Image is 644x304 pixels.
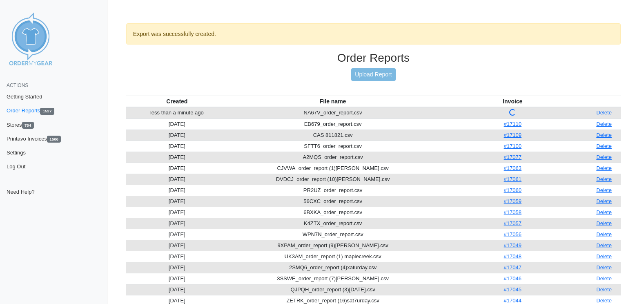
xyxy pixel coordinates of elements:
[228,218,438,229] td: K4ZTX_order_report.csv
[7,83,28,88] span: Actions
[504,198,521,204] a: #17059
[504,231,521,237] a: #17056
[228,107,438,119] td: NA67V_order_report.csv
[228,141,438,152] td: SFTT6_order_report.csv
[126,23,621,45] div: Export was successfully created.
[228,163,438,174] td: CJVWA_order_report (1)[PERSON_NAME].csv
[228,130,438,141] td: CAS 811821.csv
[22,122,34,129] span: 784
[596,198,612,204] a: Delete
[504,121,521,127] a: #17110
[228,196,438,207] td: 56CXC_order_report.csv
[504,187,521,193] a: #17060
[504,242,521,248] a: #17049
[228,251,438,262] td: UK3AM_order_report (1) maplecreek.csv
[596,231,612,237] a: Delete
[126,163,228,174] td: [DATE]
[596,209,612,215] a: Delete
[228,118,438,130] td: EB679_order_report.csv
[596,154,612,160] a: Delete
[228,185,438,196] td: PR2UZ_order_report.csv
[126,51,621,65] h3: Order Reports
[504,275,521,282] a: #17046
[126,251,228,262] td: [DATE]
[504,165,521,171] a: #17063
[228,229,438,240] td: WPN7N_order_report.csv
[126,196,228,207] td: [DATE]
[126,130,228,141] td: [DATE]
[228,96,438,107] th: File name
[596,165,612,171] a: Delete
[126,207,228,218] td: [DATE]
[126,141,228,152] td: [DATE]
[504,264,521,270] a: #17047
[126,174,228,185] td: [DATE]
[126,96,228,107] th: Created
[228,207,438,218] td: 6BXKA_order_report.csv
[596,297,612,304] a: Delete
[351,68,395,81] a: Upload Report
[126,152,228,163] td: [DATE]
[228,284,438,295] td: QJPQH_order_report (3)[DATE].csv
[596,275,612,282] a: Delete
[47,136,61,143] span: 1506
[504,154,521,160] a: #17077
[596,132,612,138] a: Delete
[126,240,228,251] td: [DATE]
[504,143,521,149] a: #17100
[596,110,612,116] a: Delete
[126,118,228,130] td: [DATE]
[504,132,521,138] a: #17109
[40,108,54,115] span: 1527
[596,286,612,293] a: Delete
[596,242,612,248] a: Delete
[126,284,228,295] td: [DATE]
[228,273,438,284] td: 3SSWE_order_report (7)[PERSON_NAME].csv
[228,262,438,273] td: 2SMQ6_order_report (4)xaturday.csv
[596,121,612,127] a: Delete
[228,174,438,185] td: DVDCJ_order_report (10)[PERSON_NAME].csv
[504,209,521,215] a: #17058
[228,240,438,251] td: 9XPAM_order_report (9)[PERSON_NAME].csv
[228,152,438,163] td: A2MQS_order_report.csv
[126,262,228,273] td: [DATE]
[126,185,228,196] td: [DATE]
[596,143,612,149] a: Delete
[504,220,521,226] a: #17057
[126,218,228,229] td: [DATE]
[596,264,612,270] a: Delete
[126,107,228,119] td: less than a minute ago
[596,187,612,193] a: Delete
[504,176,521,182] a: #17061
[596,220,612,226] a: Delete
[504,253,521,259] a: #17048
[596,253,612,259] a: Delete
[126,229,228,240] td: [DATE]
[596,176,612,182] a: Delete
[504,286,521,293] a: #17045
[438,96,587,107] th: Invoice
[126,273,228,284] td: [DATE]
[504,297,521,304] a: #17044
